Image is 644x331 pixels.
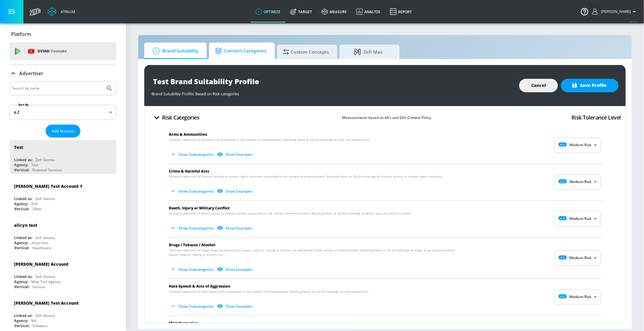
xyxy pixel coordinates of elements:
div: Test [31,162,38,167]
div: Vertical: [14,206,29,211]
button: Show Subcategories [169,223,216,233]
div: [PERSON_NAME] Test Account 1Linked as:Zefr DemosAgency:ZefrVertical:Other [10,179,116,213]
div: [PERSON_NAME] AccountLinked as:Zefr DemosAgency:Mike Test AgencyVertical:Fashion [10,257,116,291]
label: Sort By [17,103,30,107]
div: Zefr [31,201,38,206]
p: DV360: [37,48,67,55]
a: Analyze [352,1,385,22]
div: Zefr Demos [35,274,55,279]
p: Medium Risk [569,294,592,300]
div: [PERSON_NAME] Account [14,261,68,267]
input: Search by name [12,84,103,92]
a: measure [317,1,352,22]
div: Financial Services [32,167,62,173]
span: Dramatic depiction of illegal drug use/prescription abuse, tobacco, vaping or alcohol use present... [169,248,465,257]
span: v 4.25.2 [630,20,638,23]
span: Arms & Ammunition [169,132,207,137]
button: Save Profile [561,79,619,92]
span: Brand Suitability [150,44,198,58]
div: Atrium [58,9,75,14]
div: TestLinked as:Zefr DemosAgency:TestVertical:Financial Services [10,140,116,174]
div: Agency: [14,318,28,323]
div: Linked as: [14,235,32,240]
span: Misinformation [169,321,198,326]
div: Vertical: [14,284,29,289]
div: DV360: Youtube [10,42,116,60]
p: Measurements based on 4A’s and Zefr Content Policy [342,114,431,121]
div: Zefr Demos [35,196,55,201]
a: optimize [251,1,285,22]
div: Brand Suitability Profile: Based on Risk categories [151,88,513,96]
button: Show Examples [216,186,255,196]
span: Zefr Max [346,45,391,59]
span: Dramatic depiction of criminal activity or human rights violations presented in the context of en... [169,174,443,179]
div: [PERSON_NAME] Test Account 1 [14,183,82,189]
div: alicyn testLinked as:Zefr DemosAgency:alicyn testVertical:Healthcare [10,218,116,252]
button: Show Subcategories [169,301,216,311]
p: Medium Risk [569,179,592,185]
div: Vertical: [14,167,29,173]
p: Medium Risk [569,143,592,148]
a: Report [385,1,417,22]
span: login as: veronica.hernandez@zefr.com [599,10,631,14]
div: Linked as: [14,157,32,162]
div: Fashion [32,284,45,289]
div: [PERSON_NAME] Test Account [14,300,79,306]
button: Risk Categories [149,111,202,125]
a: Atrium [47,7,75,16]
div: Zefr Demos [35,235,55,240]
div: [PERSON_NAME] Test AccountLinked as:Zefr DemosAgency:NAVertical:Software [10,296,116,330]
button: Cancel [519,79,558,92]
button: Show Examples [216,223,255,233]
div: Vertical: [14,323,29,328]
div: Linked as: [14,313,32,318]
div: NA [31,318,36,323]
span: Drugs / Tobacco / Alcohol [169,242,215,247]
button: Show Examples [216,149,255,159]
span: Custom Concepts [283,45,329,59]
span: Dramatic depiction of hate speech/acts presented in the context of entertainment. Breaking News o... [169,289,369,294]
span: Save Profile [573,82,607,89]
span: Add Account [52,128,74,134]
p: Medium Risk [569,255,592,261]
h4: Risk Categories [162,113,199,122]
a: Target [285,1,317,22]
span: Content Categories [215,44,266,58]
div: Zefr Demos [35,313,55,318]
div: Mike Test Agency [31,279,61,284]
div: Healthcare [32,245,51,250]
div: Agency: [14,240,28,245]
button: [PERSON_NAME] [592,8,638,15]
span: Dramatic depiction of weapons use presented in the context of entertainment. Breaking News or Op–... [169,137,370,142]
button: Show Subcategories [169,186,216,196]
p: Medium Risk [569,216,592,222]
h4: Risk Tolerance Level [571,113,621,122]
div: Vertical: [14,245,29,250]
p: Youtube [51,48,67,54]
button: Show Subcategories [169,265,216,274]
div: Advertiser [10,65,116,82]
p: Platform [11,31,31,37]
div: Agency: [14,279,28,284]
div: Other [32,206,42,211]
button: Add Account [46,125,80,137]
div: Software [32,323,47,328]
button: Show Examples [216,301,255,311]
button: Open Resource Center [576,3,593,20]
span: Death, Injury or Military Conflict [169,205,230,211]
span: Dramatic depiction of death, injury, or military conflict presented in the context of entertainme... [169,211,412,216]
button: Show Examples [216,265,255,274]
p: Advertiser [19,70,43,77]
span: Crime & Harmful Acts [169,169,209,174]
div: Linked as: [14,196,32,201]
div: Agency: [14,162,28,167]
span: Hate Speech & Acts of Aggression [169,284,230,289]
div: A-Z [10,105,116,120]
div: Linked as: [14,274,32,279]
div: alicyn test [31,240,48,245]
